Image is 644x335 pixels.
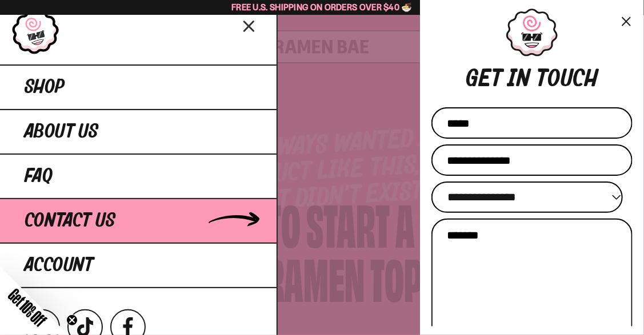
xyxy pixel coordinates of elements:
[25,255,93,276] span: Account
[25,166,53,187] span: FAQ
[5,285,50,330] span: Get 10% Off
[537,68,598,94] div: touch
[25,211,115,231] span: Contact Us
[25,77,65,98] span: Shop
[509,68,530,94] div: in
[239,15,259,35] button: Close menu
[466,68,502,94] div: Get
[231,2,413,13] span: Free U.S. Shipping on Orders over $40 🍜
[25,122,98,142] span: About Us
[620,14,633,30] button: Close menu
[66,314,78,326] button: Close teaser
